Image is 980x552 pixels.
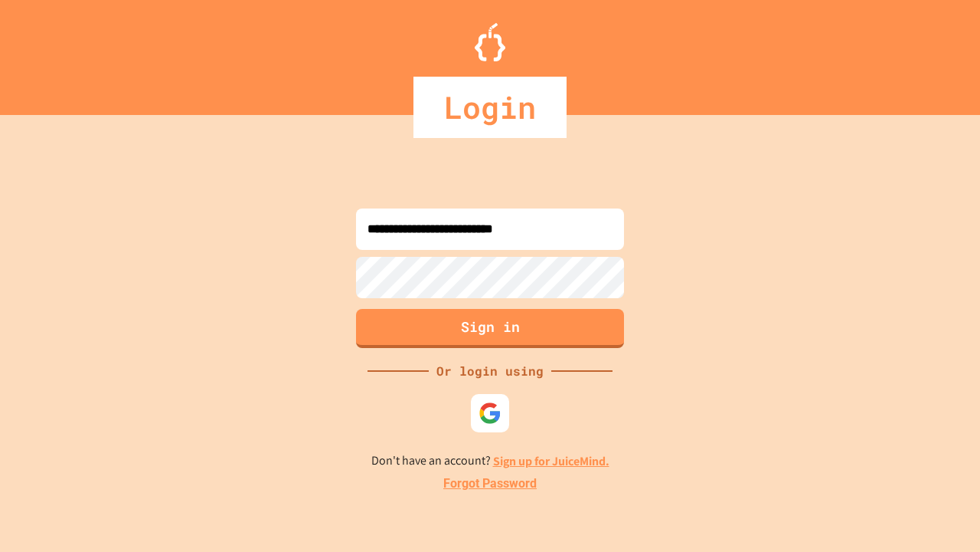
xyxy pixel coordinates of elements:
p: Don't have an account? [371,452,609,471]
a: Forgot Password [443,475,537,493]
a: Sign up for JuiceMind. [493,453,609,469]
button: Sign in [356,309,624,348]
div: Login [413,77,567,138]
img: Logo.svg [475,23,505,61]
div: Or login using [429,362,551,380]
img: google-icon.svg [479,402,501,425]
